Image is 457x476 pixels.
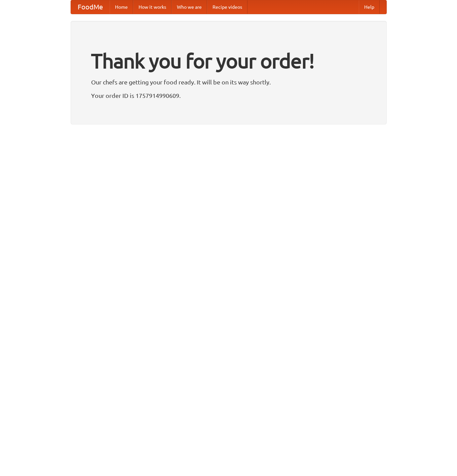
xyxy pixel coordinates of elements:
a: Home [110,0,133,14]
a: FoodMe [71,0,110,14]
a: How it works [133,0,172,14]
a: Recipe videos [207,0,247,14]
a: Help [359,0,380,14]
a: Who we are [172,0,207,14]
p: Our chefs are getting your food ready. It will be on its way shortly. [91,77,366,87]
h1: Thank you for your order! [91,45,366,77]
p: Your order ID is 1757914990609. [91,90,366,101]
